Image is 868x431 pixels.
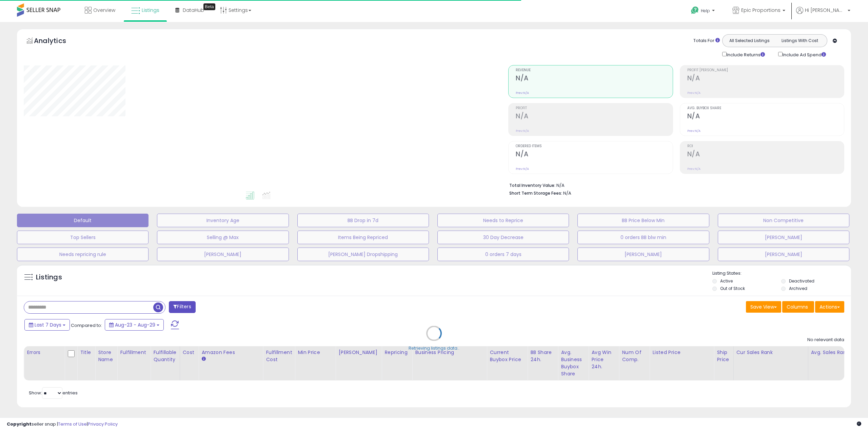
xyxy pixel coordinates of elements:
span: Avg. Buybox Share [687,106,844,110]
button: 0 orders 7 days [437,248,569,261]
button: Needs repricing rule [17,248,149,261]
button: All Selected Listings [724,36,775,45]
h2: N/A [516,112,672,121]
div: Totals For [693,38,720,44]
a: Help [686,1,722,22]
span: Epic Proportions [741,7,781,14]
strong: Copyright [7,421,32,427]
a: Hi [PERSON_NAME] [796,7,850,22]
button: Selling @ Max [157,231,289,244]
span: Profit [516,106,672,110]
i: Get Help [691,6,699,15]
button: Needs to Reprice [437,214,569,227]
h2: N/A [687,150,844,159]
span: Help [701,8,710,14]
small: Prev: N/A [687,167,701,171]
span: Profit [PERSON_NAME] [687,68,844,72]
button: 30 Day Decrease [437,231,569,244]
small: Prev: N/A [687,129,701,133]
button: [PERSON_NAME] Dropshipping [297,248,429,261]
button: [PERSON_NAME] [577,248,709,261]
button: Default [17,214,149,227]
button: BB Price Below Min [577,214,709,227]
span: Revenue [516,68,672,72]
div: Retrieving listings data.. [409,345,459,351]
small: Prev: N/A [687,91,701,95]
button: Top Sellers [17,231,149,244]
h5: Analytics [34,36,79,47]
button: 0 orders BB blw min [577,231,709,244]
small: Prev: N/A [516,167,529,171]
div: Tooltip anchor [203,3,215,10]
span: Overview [93,7,115,14]
span: Hi [PERSON_NAME] [805,7,846,14]
h2: N/A [687,112,844,121]
small: Prev: N/A [516,129,529,133]
button: Inventory Age [157,214,289,227]
button: [PERSON_NAME] [718,231,849,244]
button: Listings With Cost [774,36,825,45]
a: Privacy Policy [88,421,118,427]
h2: N/A [516,150,672,159]
b: Total Inventory Value: [509,182,555,188]
span: Listings [142,7,159,14]
small: Prev: N/A [516,91,529,95]
span: DataHub [183,7,204,14]
div: Include Ad Spend [773,51,837,58]
button: [PERSON_NAME] [157,248,289,261]
h2: N/A [687,74,844,83]
li: N/A [509,181,839,189]
h2: N/A [516,74,672,83]
button: Non Competitive [718,214,849,227]
div: Include Returns [717,51,773,58]
a: Terms of Use [58,421,87,427]
span: N/A [563,190,571,196]
span: ROI [687,144,844,148]
b: Short Term Storage Fees: [509,190,562,196]
button: Items Being Repriced [297,231,429,244]
span: Ordered Items [516,144,672,148]
div: seller snap | | [7,421,118,428]
button: [PERSON_NAME] [718,248,849,261]
button: BB Drop in 7d [297,214,429,227]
